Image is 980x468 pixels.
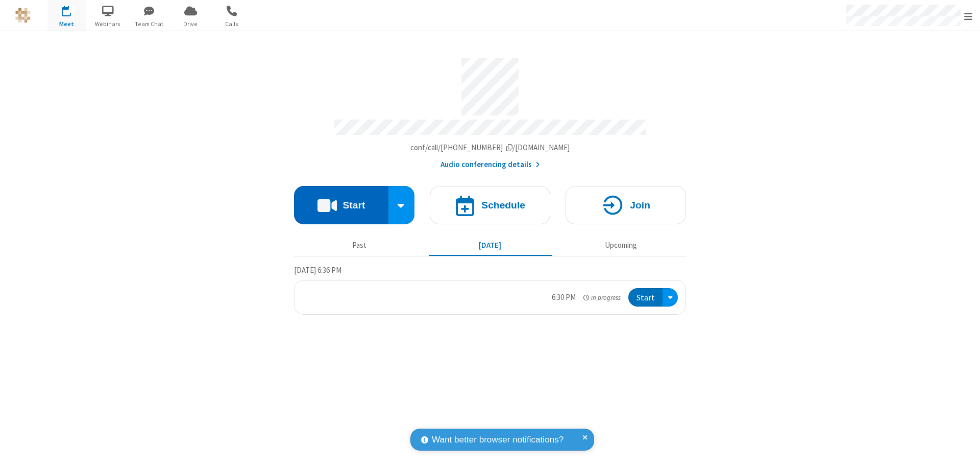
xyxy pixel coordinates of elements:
[294,264,686,315] section: Today's Meetings
[294,265,341,275] span: [DATE] 6:36 PM
[171,19,210,29] span: Drive
[15,8,31,23] img: QA Selenium DO NOT DELETE OR CHANGE
[663,288,678,307] div: Open menu
[628,288,663,307] button: Start
[69,6,76,13] div: 1
[410,143,570,152] span: Copy my meeting room link
[481,200,525,210] h4: Schedule
[630,200,650,210] h4: Join
[429,236,552,255] button: [DATE]
[440,159,540,171] button: Audio conferencing details
[294,186,388,224] button: Start
[298,236,421,255] button: Past
[342,200,365,210] h4: Start
[294,51,686,171] section: Account details
[130,19,168,29] span: Team Chat
[430,186,550,224] button: Schedule
[583,293,621,302] em: in progress
[213,19,251,29] span: Calls
[89,19,127,29] span: Webinars
[559,236,682,255] button: Upcoming
[566,186,686,224] button: Join
[47,19,86,29] span: Meet
[552,292,576,303] div: 6:30 PM
[432,433,563,447] span: Want better browser notifications?
[410,142,570,154] button: Copy my meeting room linkCopy my meeting room link
[388,186,415,224] div: Start conference options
